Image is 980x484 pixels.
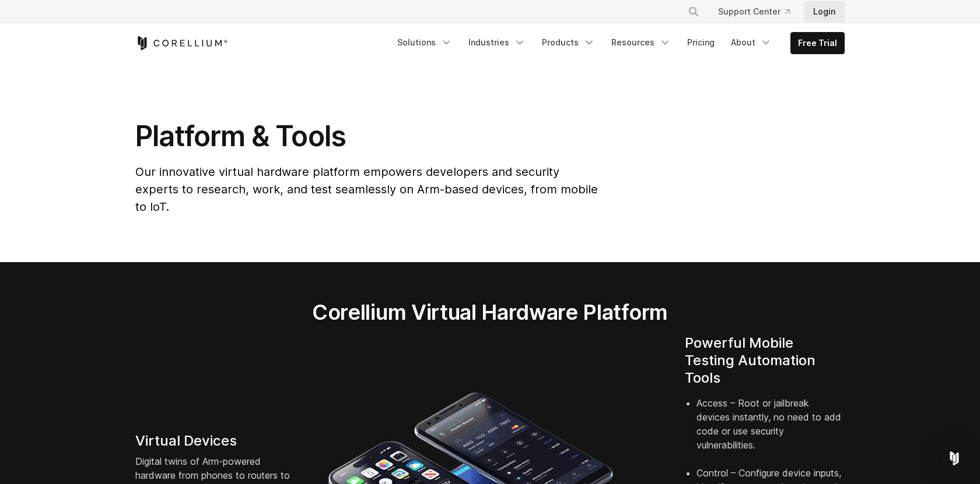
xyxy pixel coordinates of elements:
button: Search [683,1,704,22]
a: Support Center [709,1,799,22]
h4: Powerful Mobile Testing Automation Tools [685,334,845,387]
a: Login [804,1,845,22]
a: Solutions [390,32,459,53]
a: Products [535,32,602,53]
h2: Corellium Virtual Hardware Platform [257,299,722,325]
a: Corellium Home [135,36,228,50]
h1: Platform & Tools [135,119,600,154]
a: Resources [604,32,678,53]
a: About [724,32,779,53]
div: Navigation Menu [390,32,845,54]
a: Pricing [680,32,722,53]
h4: Virtual Devices [135,432,295,450]
span: Our innovative virtual hardware platform empowers developers and security experts to research, wo... [135,165,598,214]
div: Navigation Menu [674,1,845,22]
a: Industries [461,32,533,53]
div: Open Intercom Messenger [940,444,968,472]
li: Access – Root or jailbreak devices instantly, no need to add code or use security vulnerabilities. [696,396,845,466]
a: Free Trial [791,33,844,54]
